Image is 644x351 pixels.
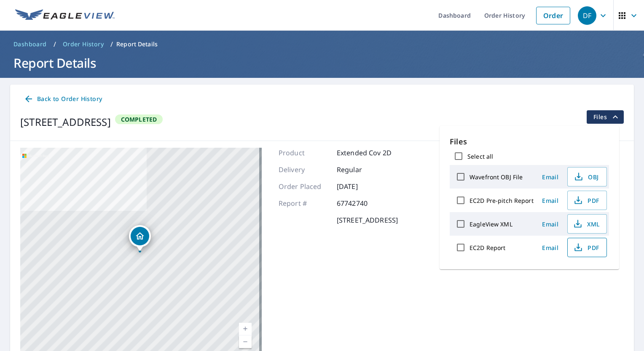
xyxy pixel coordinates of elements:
[470,173,523,181] label: Wavefront OBJ File
[537,218,564,231] button: Email
[567,191,607,210] button: PDF
[59,37,107,51] a: Order History
[567,238,607,257] button: PDF
[10,37,50,51] a: Dashboard
[450,136,609,147] p: Files
[567,214,607,234] button: XML
[540,220,561,228] span: Email
[537,241,564,254] button: Email
[573,242,600,253] span: PDF
[129,225,151,251] div: Dropped pin, building 1, Residential property, 6519 Twin Creek Holllow Austin, TX 78750
[337,148,392,158] p: Extended Cov 2D
[239,323,252,335] a: Current Level 17, Zoom In
[470,244,505,252] label: EC2D Report
[279,181,329,191] p: Order Placed
[540,197,561,205] span: Email
[15,9,115,22] img: EV Logo
[467,152,493,160] label: Select all
[537,194,564,207] button: Email
[279,198,329,208] p: Report #
[540,173,561,181] span: Email
[537,170,564,183] button: Email
[536,7,570,24] a: Order
[239,335,252,348] a: Current Level 17, Zoom Out
[573,172,600,182] span: OBJ
[279,148,329,158] p: Product
[337,198,387,208] p: 67742740
[54,39,56,49] li: /
[337,215,398,225] p: [STREET_ADDRESS]
[337,181,387,191] p: [DATE]
[470,197,534,205] label: EC2D Pre-pitch Report
[10,37,634,51] nav: breadcrumb
[337,165,387,175] p: Regular
[540,244,561,252] span: Email
[20,91,105,107] a: Back to Order History
[593,112,620,122] span: Files
[116,115,162,123] span: Completed
[10,54,634,72] h1: Report Details
[116,40,158,48] p: Report Details
[20,114,111,130] div: [STREET_ADDRESS]
[279,165,329,175] p: Delivery
[63,40,104,48] span: Order History
[573,195,600,205] span: PDF
[24,94,102,104] span: Back to Order History
[13,40,47,48] span: Dashboard
[567,167,607,186] button: OBJ
[586,110,624,124] button: filesDropdownBtn-67742740
[573,219,600,229] span: XML
[470,220,513,228] label: EagleView XML
[110,39,113,49] li: /
[578,6,596,25] div: DF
